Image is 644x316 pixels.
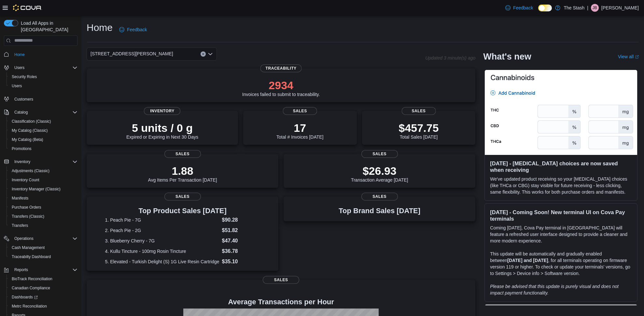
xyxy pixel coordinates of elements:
[12,245,45,250] span: Cash Management
[7,283,80,293] button: Canadian Compliance
[14,65,24,70] span: Users
[148,164,217,183] div: Avg Items Per Transaction [DATE]
[12,235,36,242] button: Operations
[587,4,588,12] p: |
[1,108,80,117] button: Catalog
[12,64,77,72] span: Users
[9,145,77,153] span: Promotions
[12,295,38,300] span: Dashboards
[12,51,27,59] a: Home
[9,167,52,175] a: Adjustments (Classic)
[14,52,25,57] span: Home
[9,176,77,184] span: Inventory Count
[601,4,639,12] p: [PERSON_NAME]
[12,186,61,192] span: Inventory Manager (Classic)
[399,121,439,134] p: $457.75
[12,108,30,116] button: Catalog
[490,284,619,295] em: Please be advised that this update is purely visual and does not impact payment functionality.
[18,20,77,33] span: Load All Apps in [GEOGRAPHIC_DATA]
[117,23,149,36] a: Feedback
[105,238,219,244] dt: 3. Blueberry Cherry - 7G
[14,97,33,102] span: Customers
[483,51,531,62] h2: What's new
[490,209,632,222] h3: [DATE] - Coming Soon! New terminal UI on Cova Pay terminals
[9,203,77,211] span: Purchase Orders
[12,304,47,309] span: Metrc Reconciliation
[12,235,77,242] span: Operations
[9,253,53,261] a: Traceabilty Dashboard
[339,207,420,215] h3: Top Brand Sales [DATE]
[12,158,77,166] span: Inventory
[9,167,77,175] span: Adjustments (Classic)
[490,225,632,244] p: Coming [DATE], Cova Pay terminal in [GEOGRAPHIC_DATA] will feature a refreshed user interface des...
[12,119,51,124] span: Classification (Classic)
[9,293,40,301] a: Dashboards
[260,64,302,72] span: Traceability
[538,11,539,12] span: Dark Mode
[208,51,213,57] button: Open list of options
[1,94,80,104] button: Customers
[126,121,198,134] p: 5 units / 0 g
[105,227,219,234] dt: 2. Peach Pie - 2G
[12,285,50,291] span: Canadian Compliance
[242,79,320,97] div: Invoices failed to submit to traceability.
[12,266,31,274] button: Reports
[9,275,55,283] a: BioTrack Reconciliation
[9,244,77,252] span: Cash Management
[635,55,639,59] svg: External link
[9,127,77,134] span: My Catalog (Classic)
[9,117,77,125] span: Classification (Classic)
[12,276,52,282] span: BioTrack Reconciliation
[9,185,77,193] span: Inventory Manager (Classic)
[9,203,44,211] a: Purchase Orders
[7,194,80,203] button: Manifests
[9,213,77,220] span: Transfers (Classic)
[7,144,80,153] button: Promotions
[263,276,299,284] span: Sales
[91,50,173,58] span: [STREET_ADDRESS][PERSON_NAME]
[14,267,28,272] span: Reports
[9,284,77,292] span: Canadian Compliance
[148,164,217,177] p: 1.88
[513,5,533,11] span: Feedback
[7,135,80,144] button: My Catalog (Beta)
[490,176,632,195] p: We've updated product receiving so your [MEDICAL_DATA] choices (like THCa or CBG) stay visible fo...
[7,243,80,252] button: Cash Management
[144,107,180,115] span: Inventory
[7,203,80,212] button: Purchase Orders
[201,51,206,57] button: Clear input
[9,213,47,220] a: Transfers (Classic)
[538,5,552,11] input: Dark Mode
[87,21,113,34] h1: Home
[7,185,80,194] button: Inventory Manager (Classic)
[127,26,147,33] span: Feedback
[242,79,320,92] p: 2934
[12,128,48,133] span: My Catalog (Classic)
[1,234,80,243] button: Operations
[9,82,24,90] a: Users
[503,1,536,14] a: Feedback
[9,302,49,310] a: Metrc Reconciliation
[14,159,30,164] span: Inventory
[12,50,77,59] span: Home
[593,4,597,12] span: JB
[9,284,53,292] a: Canadian Compliance
[12,177,39,183] span: Inventory Count
[12,64,27,72] button: Users
[490,160,632,173] h3: [DATE] - [MEDICAL_DATA] choices are now saved when receiving
[13,5,42,11] img: Cova
[283,107,317,115] span: Sales
[14,236,34,241] span: Operations
[222,247,260,255] dd: $36.78
[9,244,47,252] a: Cash Management
[1,63,80,72] button: Users
[105,217,219,223] dt: 1. Peach Pie - 7G
[222,227,260,234] dd: $51.82
[7,212,80,221] button: Transfers (Classic)
[7,274,80,283] button: BioTrack Reconciliation
[12,168,49,173] span: Adjustments (Classic)
[14,110,28,115] span: Catalog
[402,107,436,115] span: Sales
[9,73,77,81] span: Security Roles
[7,72,80,81] button: Security Roles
